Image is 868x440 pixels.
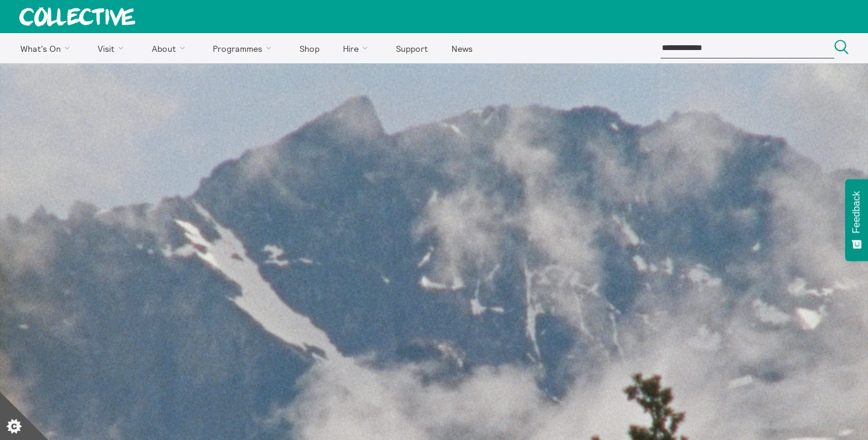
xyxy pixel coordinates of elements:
[385,33,438,63] a: Support
[289,33,330,63] a: Shop
[141,33,200,63] a: About
[87,33,139,63] a: Visit
[441,33,483,63] a: News
[845,179,868,261] button: Feedback - Show survey
[10,33,85,63] a: What's On
[851,191,862,233] span: Feedback
[333,33,383,63] a: Hire
[203,33,287,63] a: Programmes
